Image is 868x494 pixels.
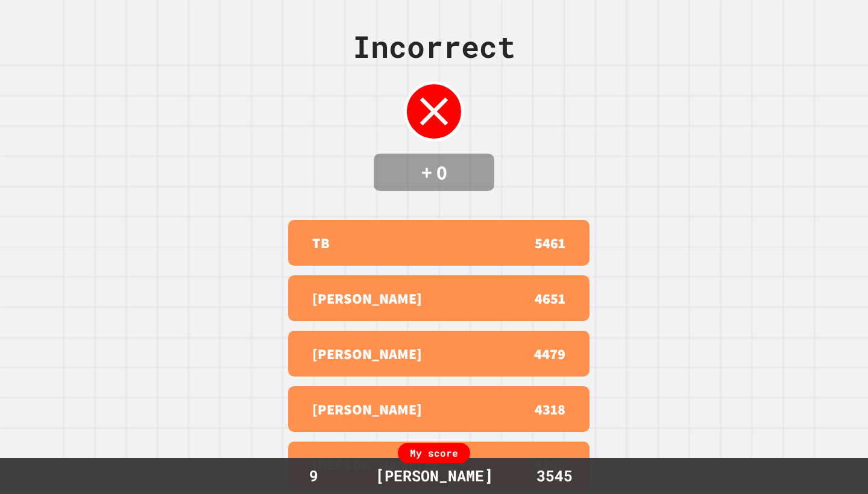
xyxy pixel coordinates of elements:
p: 4479 [534,343,565,364]
div: 9 [268,464,359,487]
p: [PERSON_NAME] [312,343,422,364]
h4: + 0 [386,160,482,185]
p: 4651 [535,287,565,309]
p: TB [312,232,330,254]
p: 4318 [535,398,565,420]
div: My score [398,443,470,463]
p: 5461 [535,232,565,254]
div: Incorrect [353,24,515,69]
div: [PERSON_NAME] [363,464,505,487]
p: [PERSON_NAME] W [312,454,437,475]
p: [PERSON_NAME] [312,398,422,420]
p: [PERSON_NAME] [312,287,422,309]
div: 3545 [509,464,600,487]
p: 4309 [534,454,565,475]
